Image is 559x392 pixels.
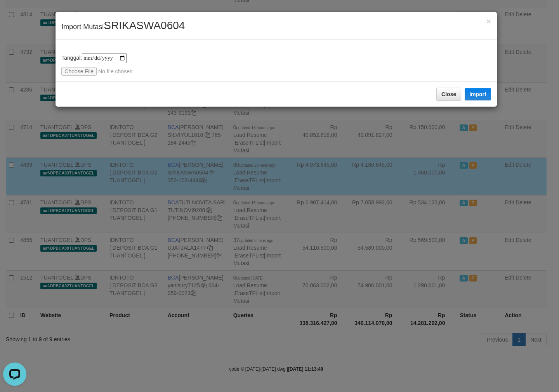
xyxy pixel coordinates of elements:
[486,17,491,25] button: Close
[3,3,26,26] button: Open LiveChat chat widget
[436,88,461,101] button: Close
[61,53,491,76] div: Tanggal:
[61,23,185,31] span: Import Mutasi
[486,17,491,26] span: ×
[465,88,491,100] button: Import
[104,19,185,31] span: SRIKASWA0604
